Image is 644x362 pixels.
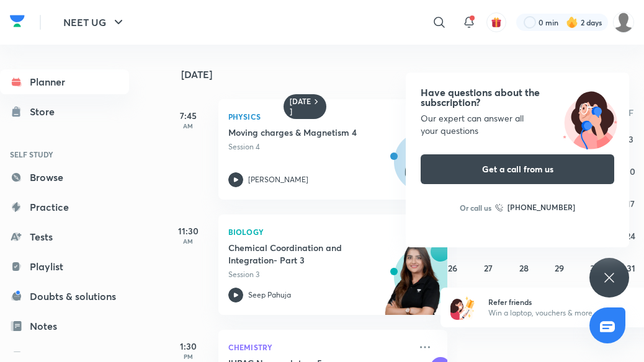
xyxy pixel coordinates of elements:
[450,295,475,320] img: referral
[164,122,213,130] p: AM
[627,262,635,274] abbr: October 31, 2025
[495,201,575,214] a: [PHONE_NUMBER]
[585,258,605,278] button: October 30, 2025
[56,10,133,35] button: NEET UG
[228,340,411,355] p: Chemistry
[164,353,213,360] p: PM
[519,262,529,274] abbr: October 28, 2025
[491,17,502,28] img: avatar
[613,12,634,33] img: VAISHNAVI DWIVEDI
[421,112,614,137] div: Our expert can answer all your questions
[626,166,635,177] abbr: October 10, 2025
[164,340,213,353] h5: 1:30
[478,258,498,278] button: October 27, 2025
[443,258,463,278] button: October 26, 2025
[621,193,641,213] button: October 17, 2025
[628,107,633,118] abbr: Friday
[508,201,575,214] h6: [PHONE_NUMBER]
[164,237,213,245] p: AM
[550,258,570,278] button: October 29, 2025
[448,262,457,274] abbr: October 26, 2025
[30,104,62,119] div: Store
[628,133,633,145] abbr: October 3, 2025
[514,258,534,278] button: October 28, 2025
[10,12,25,33] a: Company Logo
[460,202,491,213] p: Or call us
[164,109,213,122] h5: 7:45
[484,262,493,274] abbr: October 27, 2025
[551,87,629,149] img: ttu_illustration_new.svg
[540,70,580,87] span: [DATE]
[228,126,383,139] h5: Moving charges & Magnetism 4
[621,129,641,149] button: October 3, 2025
[395,138,454,198] img: Avatar
[627,198,635,210] abbr: October 17, 2025
[621,258,641,278] button: October 31, 2025
[248,289,291,301] p: Seep Pahuja
[248,174,308,185] p: [PERSON_NAME]
[621,226,641,245] button: October 24, 2025
[421,154,614,184] button: Get a call from us
[421,87,614,107] h4: Have questions about the subscription?
[488,296,641,307] h6: Refer friends
[164,224,213,237] h5: 11:30
[590,262,601,274] abbr: October 30, 2025
[181,69,460,79] h4: [DATE]
[228,141,411,152] p: Session 4
[555,262,564,274] abbr: October 29, 2025
[566,16,578,29] img: streak
[10,12,25,30] img: Company Logo
[379,242,447,327] img: unacademy
[488,307,641,319] p: Win a laptop, vouchers & more
[228,269,411,280] p: Session 3
[290,97,311,117] h6: [DATE]
[228,242,383,267] h5: Chemical Coordination and Integration- Part 3
[486,12,506,32] button: avatar
[228,224,411,239] p: Biology
[626,230,635,242] abbr: October 24, 2025
[228,109,411,124] p: Physics
[621,161,641,181] button: October 10, 2025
